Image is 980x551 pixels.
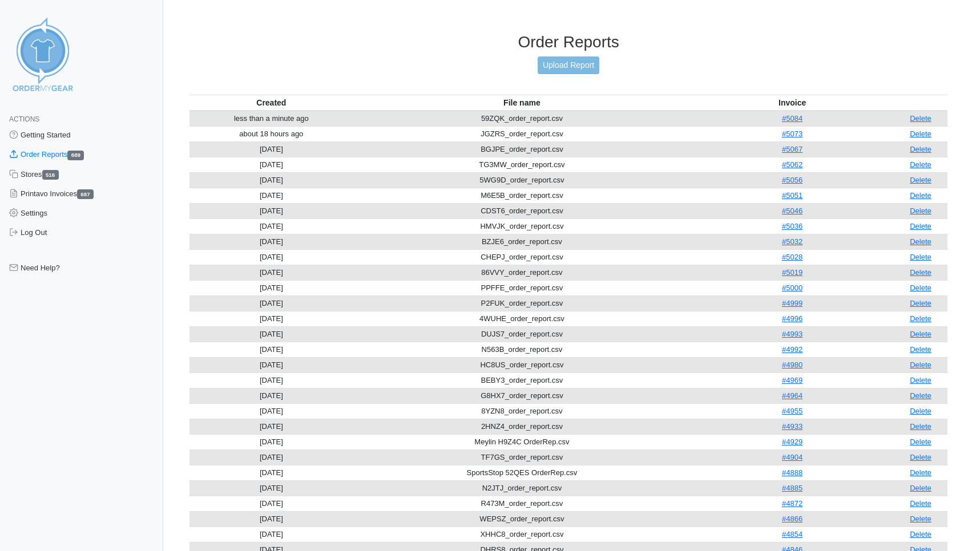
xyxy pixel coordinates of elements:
td: BEBY3_order_report.csv [353,372,691,388]
td: BGJPE_order_report.csv [353,141,691,157]
td: [DATE] [189,188,353,203]
a: #4904 [782,453,802,461]
a: Delete [910,268,931,277]
td: [DATE] [189,465,353,480]
th: File name [353,95,691,111]
td: 4WUHE_order_report.csv [353,311,691,326]
td: [DATE] [189,342,353,357]
a: #4955 [782,407,802,415]
td: DUJS7_order_report.csv [353,326,691,342]
td: [DATE] [189,249,353,265]
td: G8HX7_order_report.csv [353,388,691,403]
a: Delete [910,176,931,184]
td: 8YZN8_order_report.csv [353,403,691,419]
a: #5028 [782,253,802,261]
td: TF7GS_order_report.csv [353,449,691,465]
a: #4999 [782,299,802,307]
a: Delete [910,437,931,446]
a: #4992 [782,345,802,354]
a: Delete [910,330,931,338]
a: Delete [910,253,931,261]
a: Delete [910,499,931,508]
span: Actions [9,115,39,123]
td: [DATE] [189,388,353,403]
h3: Order Reports [189,33,947,52]
td: 86VVY_order_report.csv [353,265,691,280]
a: #4933 [782,422,802,431]
a: #4980 [782,360,802,369]
a: #4929 [782,437,802,446]
a: Delete [910,453,931,461]
a: #5051 [782,191,802,200]
a: #5084 [782,114,802,123]
a: #4872 [782,499,802,508]
a: Delete [910,206,931,215]
td: [DATE] [189,449,353,465]
a: #5056 [782,176,802,184]
a: Delete [910,407,931,415]
td: [DATE] [189,280,353,295]
a: Delete [910,299,931,307]
a: Delete [910,160,931,169]
th: Invoice [691,95,894,111]
a: Upload Report [538,56,599,74]
td: 5WG9D_order_report.csv [353,172,691,188]
a: #5062 [782,160,802,169]
a: Delete [910,114,931,123]
a: #4964 [782,391,802,400]
td: JGZRS_order_report.csv [353,126,691,141]
td: [DATE] [189,218,353,234]
a: #5000 [782,283,802,292]
td: [DATE] [189,311,353,326]
a: Delete [910,484,931,492]
a: Delete [910,360,931,369]
a: Delete [910,191,931,200]
td: CDST6_order_report.csv [353,203,691,218]
a: Delete [910,222,931,230]
th: Created [189,95,353,111]
a: #5036 [782,222,802,230]
td: [DATE] [189,295,353,311]
td: [DATE] [189,234,353,249]
td: [DATE] [189,141,353,157]
a: Delete [910,468,931,477]
td: WEPSZ_order_report.csv [353,511,691,526]
a: #5073 [782,129,802,138]
a: #4969 [782,376,802,384]
a: Delete [910,391,931,400]
td: N563B_order_report.csv [353,342,691,357]
td: SportsStop 52QES OrderRep.csv [353,465,691,480]
a: Delete [910,314,931,323]
td: [DATE] [189,372,353,388]
td: Meylin H9Z4C OrderRep.csv [353,434,691,449]
td: [DATE] [189,480,353,496]
td: PPFFE_order_report.csv [353,280,691,295]
a: Delete [910,283,931,292]
td: HMVJK_order_report.csv [353,218,691,234]
a: #4866 [782,514,802,523]
td: less than a minute ago [189,111,353,127]
td: [DATE] [189,357,353,372]
td: [DATE] [189,403,353,419]
td: CHEPJ_order_report.csv [353,249,691,265]
td: [DATE] [189,434,353,449]
td: [DATE] [189,511,353,526]
td: [DATE] [189,326,353,342]
td: [DATE] [189,526,353,542]
a: #4996 [782,314,802,323]
a: #5019 [782,268,802,277]
a: #5067 [782,145,802,153]
a: Delete [910,514,931,523]
td: BZJE6_order_report.csv [353,234,691,249]
td: about 18 hours ago [189,126,353,141]
span: 516 [42,170,59,180]
a: #4885 [782,484,802,492]
td: [DATE] [189,419,353,434]
a: #4888 [782,468,802,477]
a: Delete [910,530,931,538]
td: 2HNZ4_order_report.csv [353,419,691,434]
td: [DATE] [189,157,353,172]
td: [DATE] [189,203,353,218]
td: M6E5B_order_report.csv [353,188,691,203]
span: 687 [77,189,94,199]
